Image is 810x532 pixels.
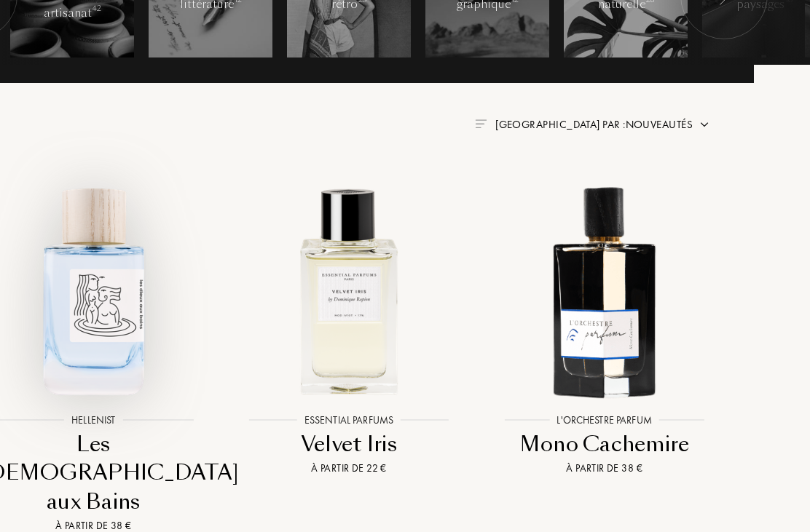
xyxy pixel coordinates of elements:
img: filter_by.png [475,119,487,128]
img: arrow.png [699,119,710,130]
div: À partir de 38 € [493,461,715,476]
img: Mono Cachemire L'Orchestre Parfum [489,175,720,405]
a: Mono Cachemire L'Orchestre ParfumL'Orchestre ParfumMono CachemireÀ partir de 38 € [487,159,721,494]
span: [GEOGRAPHIC_DATA] par : Nouveautés [495,117,693,132]
img: Velvet Iris Essential Parfums [234,175,464,405]
span: 42 [93,4,101,14]
a: Velvet Iris Essential ParfumsEssential ParfumsVelvet IrisÀ partir de 22 € [232,159,466,494]
div: À partir de 22 € [238,461,460,476]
